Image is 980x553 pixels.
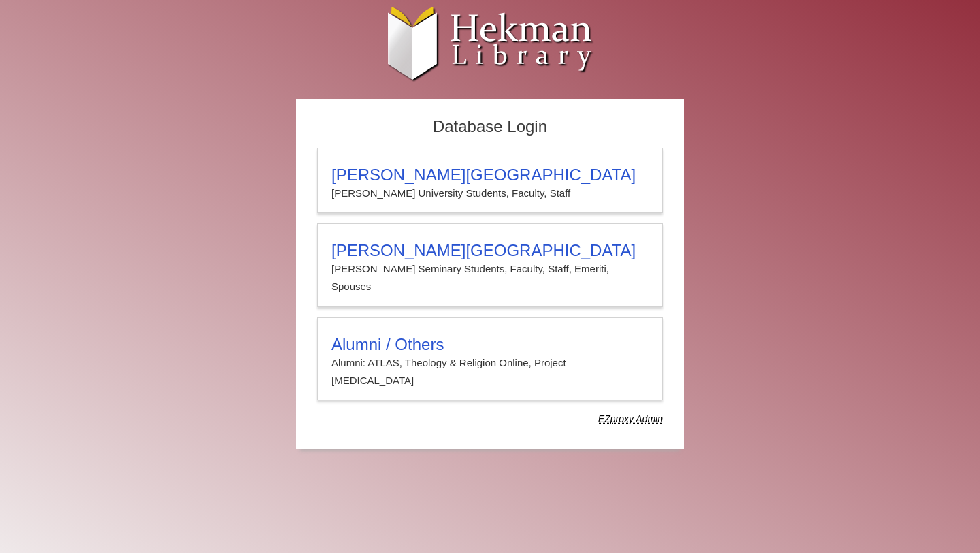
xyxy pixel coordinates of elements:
p: [PERSON_NAME] Seminary Students, Faculty, Staff, Emeriti, Spouses [331,260,649,296]
h3: [PERSON_NAME][GEOGRAPHIC_DATA] [331,241,649,260]
summary: Alumni / OthersAlumni: ATLAS, Theology & Religion Online, Project [MEDICAL_DATA] [331,335,649,390]
a: [PERSON_NAME][GEOGRAPHIC_DATA][PERSON_NAME] University Students, Faculty, Staff [317,148,663,213]
h3: [PERSON_NAME][GEOGRAPHIC_DATA] [331,165,649,185]
p: [PERSON_NAME] University Students, Faculty, Staff [331,185,649,202]
p: Alumni: ATLAS, Theology & Religion Online, Project [MEDICAL_DATA] [331,354,649,390]
dfn: Use Alumni login [598,413,663,424]
h3: Alumni / Others [331,335,649,354]
a: [PERSON_NAME][GEOGRAPHIC_DATA][PERSON_NAME] Seminary Students, Faculty, Staff, Emeriti, Spouses [317,223,663,307]
h2: Database Login [310,113,670,141]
